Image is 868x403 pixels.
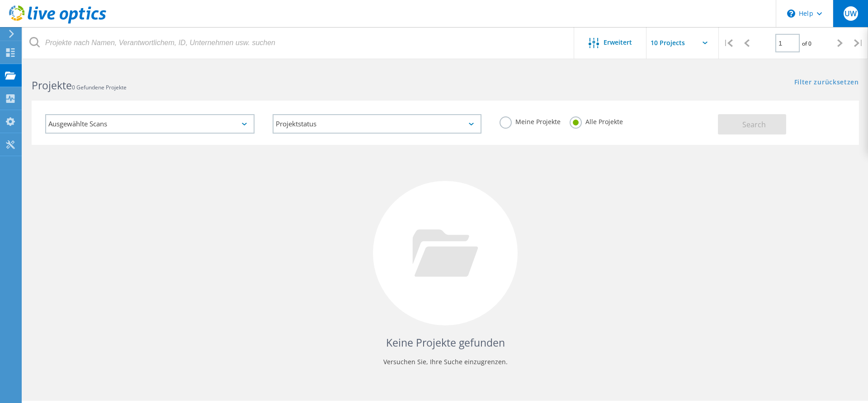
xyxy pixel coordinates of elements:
span: of 0 [802,40,811,47]
span: Search [742,120,766,130]
button: Search [718,114,786,134]
span: UW [844,10,857,17]
p: Versuchen Sie, Ihre Suche einzugrenzen. [41,355,850,369]
svg: \n [787,9,795,18]
label: Alle Projekte [570,116,623,125]
div: | [719,27,737,59]
h4: Keine Projekte gefunden [41,335,850,350]
div: | [849,27,868,59]
div: Projektstatus [273,114,482,134]
label: Meine Projekte [500,116,561,125]
a: Live Optics Dashboard [9,19,106,25]
span: Erweitert [604,39,632,46]
a: Filter zurücksetzen [794,79,859,87]
span: 0 Gefundene Projekte [72,83,127,91]
b: Projekte [32,78,72,93]
input: Projekte nach Namen, Verantwortlichem, ID, Unternehmen usw. suchen [23,27,575,59]
div: Ausgewählte Scans [45,114,255,134]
